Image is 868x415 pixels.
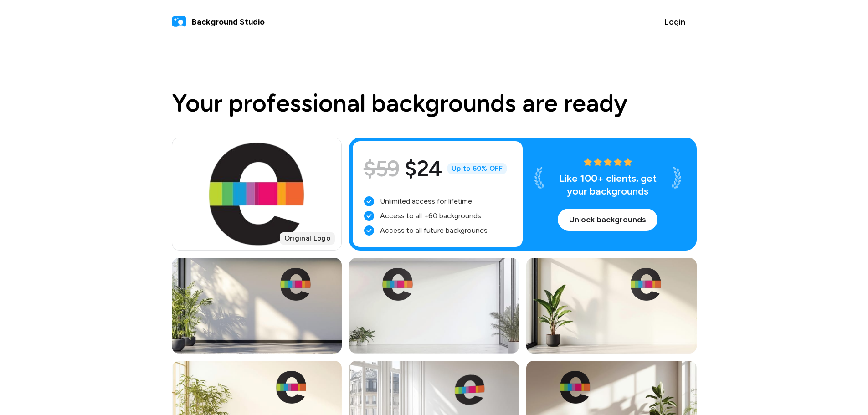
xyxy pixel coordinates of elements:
p: Like 100+ clients, get your backgrounds [551,172,665,198]
li: Access to all +60 backgrounds [364,210,512,221]
span: $59 [364,152,399,185]
span: Login [664,16,685,28]
a: Background Studio [172,15,265,29]
h1: Your professional backgrounds are ready [172,91,627,116]
span: Unlock backgrounds [569,214,646,226]
img: Project logo [204,138,308,250]
span: $24 [405,152,442,185]
img: Laurel White [672,167,681,189]
span: Up to 60% OFF [447,163,507,175]
li: Access to all future backgrounds [364,225,512,236]
span: Original Logo [280,232,335,245]
img: logo [172,15,186,29]
li: Unlimited access for lifetime [364,196,512,207]
button: Unlock backgrounds [558,209,657,231]
span: Background Studio [192,16,265,28]
img: Laurel White [534,167,544,189]
button: Login [653,11,697,33]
